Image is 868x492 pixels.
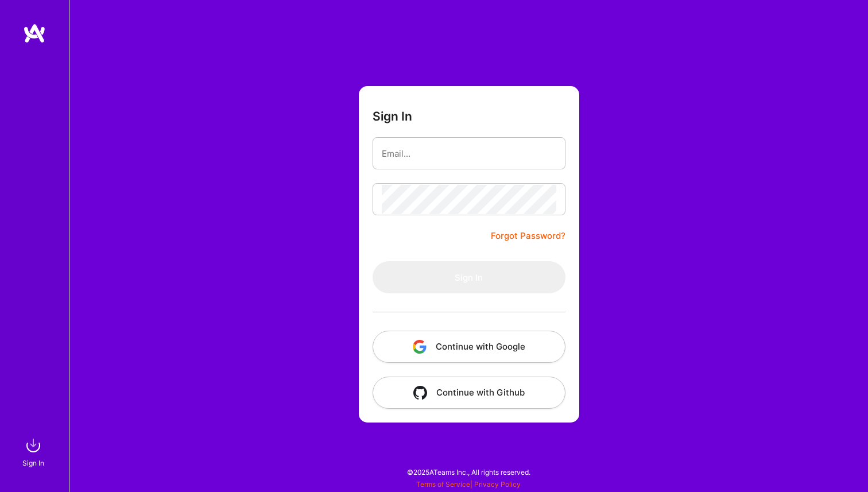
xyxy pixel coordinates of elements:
[413,386,427,400] img: icon
[413,340,427,354] img: icon
[22,457,44,469] div: Sign In
[22,434,45,457] img: sign in
[373,109,412,123] h3: Sign In
[491,229,565,243] a: Forgot Password?
[373,261,565,293] button: Sign In
[24,434,45,469] a: sign inSign In
[373,331,565,363] button: Continue with Google
[373,377,565,409] button: Continue with Github
[23,23,46,44] img: logo
[474,480,521,489] a: Privacy Policy
[416,480,470,489] a: Terms of Service
[416,480,521,489] span: |
[382,139,556,168] input: Email...
[69,458,868,486] div: © 2025 ATeams Inc., All rights reserved.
